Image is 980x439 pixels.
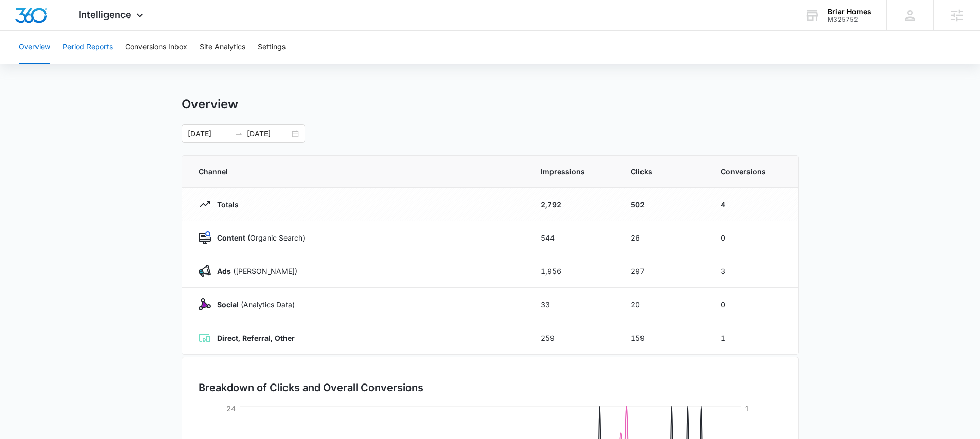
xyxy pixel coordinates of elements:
td: 20 [618,288,708,321]
td: 502 [618,188,708,221]
strong: Direct, Referral, Other [217,334,295,342]
span: Channel [199,166,516,177]
td: 33 [528,288,618,321]
tspan: 1 [745,404,750,413]
td: 0 [708,288,798,321]
div: account id [828,16,871,23]
p: (Analytics Data) [211,299,295,310]
button: Overview [19,31,50,64]
img: Content [199,231,211,244]
p: (Organic Search) [211,232,305,243]
td: 0 [708,221,798,254]
tspan: 24 [226,404,236,413]
span: to [235,130,243,138]
span: Impressions [541,166,606,177]
button: Period Reports [63,31,113,64]
img: Social [199,298,211,310]
td: 1,956 [528,254,618,288]
h1: Overview [182,97,238,112]
button: Settings [258,31,286,64]
td: 4 [708,188,798,221]
strong: Content [217,233,245,242]
input: End date [247,128,290,139]
td: 3 [708,254,798,288]
button: Conversions Inbox [125,31,187,64]
td: 1 [708,321,798,355]
input: Start date [188,128,230,139]
span: Intelligence [79,9,131,20]
span: Conversions [721,166,782,177]
span: Clicks [631,166,696,177]
td: 2,792 [528,188,618,221]
td: 26 [618,221,708,254]
strong: Social [217,300,239,309]
td: 297 [618,254,708,288]
h3: Breakdown of Clicks and Overall Conversions [199,380,423,395]
span: swap-right [235,130,243,138]
td: 259 [528,321,618,355]
img: Ads [199,265,211,277]
p: ([PERSON_NAME]) [211,266,297,277]
td: 159 [618,321,708,355]
div: account name [828,8,871,16]
td: 544 [528,221,618,254]
p: Totals [211,199,239,210]
strong: Ads [217,267,231,276]
button: Site Analytics [200,31,245,64]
